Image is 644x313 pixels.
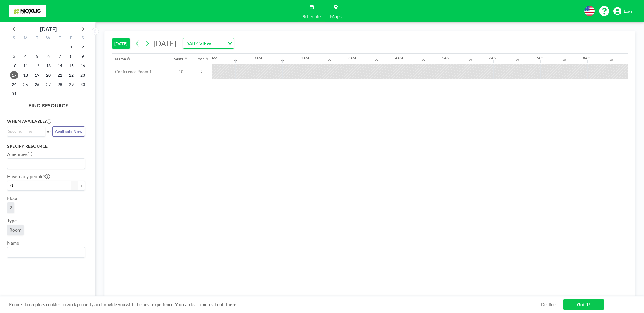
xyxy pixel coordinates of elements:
span: Tuesday, August 5, 2025 [33,52,41,60]
img: organization-logo [9,5,46,17]
span: 10 [171,69,191,74]
button: + [78,181,85,191]
span: Thursday, August 21, 2025 [56,71,64,79]
span: Tuesday, August 26, 2025 [33,80,41,89]
span: Room [9,227,21,233]
span: [DATE] [153,39,177,48]
span: Monday, August 4, 2025 [21,52,30,60]
span: Conference Room 1 [112,69,151,74]
span: Saturday, August 23, 2025 [79,71,87,79]
span: Thursday, August 14, 2025 [56,62,64,70]
h4: FIND RESOURCE [7,100,90,108]
span: Sunday, August 3, 2025 [10,52,18,60]
span: Schedule [302,14,321,19]
label: Name [7,240,19,246]
div: 8AM [583,56,591,60]
span: Roomzilla requires cookies to work properly and provide you with the best experience. You can lea... [9,302,541,307]
div: 7AM [536,56,544,60]
label: Type [7,218,17,223]
span: Sunday, August 17, 2025 [10,71,18,79]
div: 5AM [442,56,450,60]
a: Log in [613,7,635,15]
h3: Specify resource [7,144,85,149]
div: Search for option [7,247,85,257]
div: 4AM [395,56,403,60]
span: Thursday, August 28, 2025 [56,80,64,89]
button: [DATE] [112,38,130,49]
span: Wednesday, August 20, 2025 [44,71,53,79]
div: 30 [469,58,472,62]
span: Tuesday, August 12, 2025 [33,62,41,70]
div: Search for option [183,38,234,48]
span: Thursday, August 7, 2025 [56,52,64,60]
div: 30 [328,58,331,62]
span: Saturday, August 16, 2025 [79,62,87,70]
span: Friday, August 22, 2025 [67,71,75,79]
span: Sunday, August 31, 2025 [10,90,18,98]
div: 2AM [301,56,309,60]
span: Sunday, August 10, 2025 [10,62,18,70]
div: Search for option [7,159,85,169]
button: - [71,181,78,191]
a: Decline [541,302,556,307]
span: Monday, August 25, 2025 [21,80,30,89]
div: 30 [375,58,378,62]
input: Search for option [213,40,224,47]
div: F [65,35,77,42]
div: 30 [515,58,519,62]
label: Amenities [7,151,32,157]
span: DAILY VIEW [184,40,212,47]
span: Maps [330,14,342,19]
span: Sunday, August 24, 2025 [10,80,18,89]
button: Available Now [52,126,85,137]
span: Available Now [55,129,82,134]
span: Wednesday, August 13, 2025 [44,62,53,70]
div: Search for option [7,127,45,136]
div: T [31,35,43,42]
a: here. [227,302,237,307]
input: Search for option [8,128,42,134]
label: Floor [7,195,18,201]
div: 3AM [348,56,356,60]
div: 12AM [207,56,217,60]
div: Seats [174,56,183,62]
div: Floor [194,56,204,62]
span: Saturday, August 2, 2025 [79,43,87,51]
a: Got it! [563,299,604,310]
span: Friday, August 8, 2025 [67,52,75,60]
div: 30 [234,58,237,62]
div: M [20,35,31,42]
div: [DATE] [40,25,57,33]
div: T [54,35,65,42]
span: Log in [624,9,635,14]
span: Friday, August 29, 2025 [67,80,75,89]
span: Friday, August 1, 2025 [67,43,75,51]
div: 30 [609,58,613,62]
div: 30 [422,58,425,62]
div: S [77,35,88,42]
span: 2 [191,69,212,74]
span: Saturday, August 9, 2025 [79,52,87,60]
div: S [9,35,20,42]
span: 2 [9,205,12,211]
div: Name [115,56,126,62]
div: W [43,35,54,42]
span: Wednesday, August 27, 2025 [44,80,53,89]
input: Search for option [8,248,82,256]
span: Monday, August 18, 2025 [21,71,30,79]
span: Friday, August 15, 2025 [67,62,75,70]
span: Wednesday, August 6, 2025 [44,52,53,60]
label: How many people? [7,174,50,179]
input: Search for option [8,160,82,167]
span: Monday, August 11, 2025 [21,62,30,70]
div: 30 [281,58,284,62]
div: 6AM [489,56,497,60]
div: 30 [562,58,566,62]
span: Tuesday, August 19, 2025 [33,71,41,79]
span: or [47,129,51,134]
span: Saturday, August 30, 2025 [79,80,87,89]
div: 1AM [254,56,262,60]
